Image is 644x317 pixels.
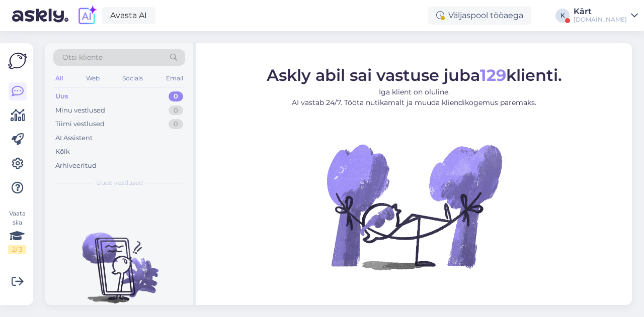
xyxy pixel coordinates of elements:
[8,209,26,254] div: Vaata siia
[8,51,27,70] img: Askly Logo
[574,8,627,16] div: Kärt
[45,215,193,305] img: No chats
[480,65,506,85] b: 129
[267,87,562,108] p: Iga klient on oluline. AI vastab 24/7. Tööta nutikamalt ja muuda kliendikogemus paremaks.
[55,91,68,101] div: Uus
[120,72,145,85] div: Socials
[96,178,143,187] span: Uued vestlused
[169,91,183,101] div: 0
[55,161,97,171] div: Arhiveeritud
[169,119,183,129] div: 0
[53,72,65,85] div: All
[62,52,103,63] span: Otsi kliente
[55,147,70,157] div: Kõik
[324,116,505,297] img: No Chat active
[84,72,102,85] div: Web
[55,105,105,116] div: Minu vestlused
[555,9,570,23] div: K
[574,16,627,24] div: [DOMAIN_NAME]
[574,8,638,24] a: Kärt[DOMAIN_NAME]
[76,5,98,26] img: explore-ai
[8,245,26,254] div: 2 / 3
[164,72,185,85] div: Email
[428,7,531,25] div: Väljaspool tööaega
[267,65,562,85] span: Askly abil sai vastuse juba klienti.
[55,133,93,143] div: AI Assistent
[102,7,155,24] a: Avasta AI
[169,105,183,116] div: 0
[55,119,105,129] div: Tiimi vestlused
